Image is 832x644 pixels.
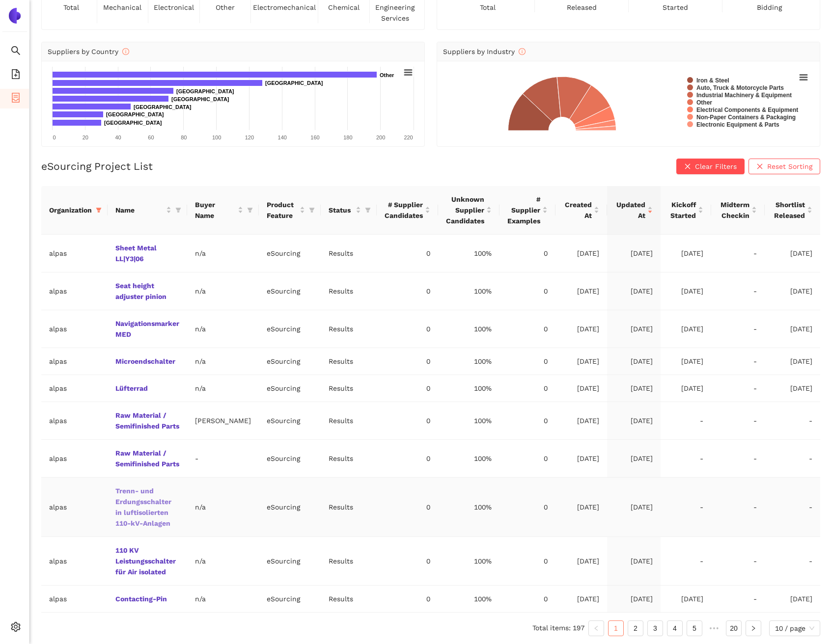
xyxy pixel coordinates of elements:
[765,235,820,272] td: [DATE]
[377,440,438,478] td: 0
[321,402,376,440] td: Results
[321,348,376,375] td: Results
[187,402,259,440] td: [PERSON_NAME]
[259,310,321,348] td: eSourcing
[380,72,394,78] text: Other
[711,478,765,537] td: -
[615,199,645,221] span: Updated At
[746,620,761,636] li: Next Page
[115,205,164,215] span: Name
[608,620,624,636] li: 1
[41,310,108,348] td: alpas
[187,272,259,310] td: n/a
[63,2,79,13] span: total
[175,207,181,213] span: filter
[377,537,438,586] td: 0
[11,618,21,638] span: setting
[187,586,259,613] td: n/a
[377,186,438,235] th: this column's title is # Supplier Candidates,this column is sortable
[321,235,376,272] td: Results
[259,440,321,478] td: eSourcing
[377,272,438,310] td: 0
[711,375,765,402] td: -
[499,186,555,235] th: this column's title is # Supplier Examples,this column is sortable
[711,402,765,440] td: -
[519,48,526,55] span: info-circle
[438,478,499,537] td: 100%
[661,375,711,402] td: [DATE]
[154,2,194,13] span: electronical
[7,8,23,24] img: Logo
[310,134,319,140] text: 160
[726,620,742,636] li: 20
[661,402,711,440] td: -
[719,199,749,221] span: Midterm Checkin
[661,478,711,537] td: -
[307,197,317,223] span: filter
[446,194,484,226] span: Unknown Supplier Candidates
[94,203,104,217] span: filter
[661,586,711,613] td: [DATE]
[499,440,555,478] td: 0
[41,440,108,478] td: alpas
[696,84,784,91] text: Auto, Truck & Motorcycle Parts
[259,478,321,537] td: eSourcing
[329,205,353,215] span: Status
[247,207,253,213] span: filter
[661,272,711,310] td: [DATE]
[555,478,608,537] td: [DATE]
[532,620,584,636] li: Total items: 197
[41,159,153,173] h2: eSourcing Project List
[176,88,234,94] text: [GEOGRAPHIC_DATA]
[628,621,643,636] a: 2
[41,348,108,375] td: alpas
[607,478,661,537] td: [DATE]
[555,402,608,440] td: [DATE]
[259,586,321,613] td: eSourcing
[757,2,782,13] span: bidding
[259,375,321,402] td: eSourcing
[696,121,779,128] text: Electronic Equipment & Parts
[321,478,376,537] td: Results
[115,134,121,140] text: 40
[607,402,661,440] td: [DATE]
[148,134,154,140] text: 60
[187,440,259,478] td: -
[499,537,555,586] td: 0
[765,348,820,375] td: [DATE]
[343,134,352,140] text: 180
[711,235,765,272] td: -
[567,2,597,13] span: released
[41,537,108,586] td: alpas
[438,186,499,235] th: this column's title is Unknown Supplier Candidates,this column is sortable
[661,537,711,586] td: -
[438,440,499,478] td: 100%
[726,621,741,636] a: 20
[187,348,259,375] td: n/a
[756,163,763,171] span: close
[555,348,608,375] td: [DATE]
[321,375,376,402] td: Results
[41,586,108,613] td: alpas
[385,199,423,221] span: # Supplier Candidates
[11,89,21,109] span: container
[667,621,682,636] a: 4
[668,199,696,221] span: Kickoff Started
[499,272,555,310] td: 0
[212,134,221,140] text: 100
[499,310,555,348] td: 0
[609,621,623,636] a: 1
[499,402,555,440] td: 0
[765,537,820,586] td: -
[108,186,187,235] th: this column's title is Name,this column is sortable
[49,205,92,215] span: Organization
[259,186,321,235] th: this column's title is Product Feature,this column is sortable
[443,48,526,55] span: Suppliers by Industry
[122,48,129,55] span: info-circle
[746,620,761,636] button: right
[438,375,499,402] td: 100%
[499,375,555,402] td: 0
[706,620,722,636] li: Next 5 Pages
[41,375,108,402] td: alpas
[765,375,820,402] td: [DATE]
